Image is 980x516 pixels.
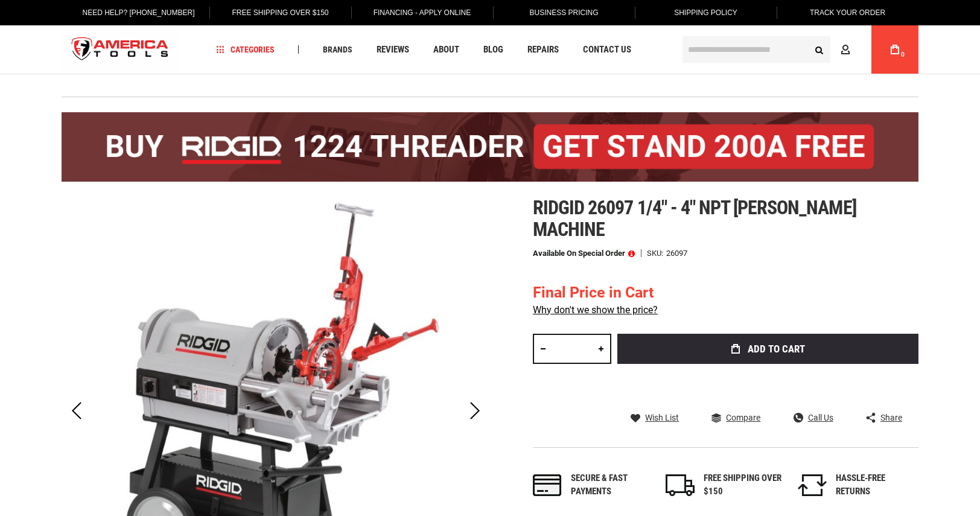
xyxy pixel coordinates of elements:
a: Blog [478,42,509,58]
a: store logo [62,27,179,72]
span: 0 [901,51,905,58]
a: About [428,42,465,58]
span: Compare [726,413,760,422]
img: shipping [666,474,695,496]
span: Call Us [808,413,833,422]
div: Secure & fast payments [571,472,649,498]
span: Brands [323,45,352,54]
div: 26097 [666,249,687,257]
a: Contact Us [577,42,637,58]
span: Categories [217,45,275,54]
span: About [433,45,459,54]
a: Reviews [371,42,415,58]
span: Ridgid 26097 1/4" - 4" npt [PERSON_NAME] machine [533,196,856,241]
span: Contact Us [583,45,631,54]
iframe: Secure express checkout frame [615,368,921,372]
a: Call Us [794,412,833,423]
a: Compare [711,412,760,423]
span: Share [880,413,902,422]
span: Shipping Policy [674,8,737,17]
div: FREE SHIPPING OVER $150 [704,472,782,498]
a: Brands [317,42,358,58]
button: Search [807,38,830,61]
img: payments [533,474,562,496]
span: Reviews [377,45,409,54]
strong: SKU [647,249,666,257]
span: Add to Cart [748,344,805,354]
div: HASSLE-FREE RETURNS [836,472,914,498]
button: Add to Cart [617,334,918,364]
img: returns [798,474,827,496]
span: Repairs [527,45,559,54]
a: Repairs [522,42,564,58]
img: America Tools [62,27,179,72]
a: 0 [883,25,906,74]
span: Wish List [645,413,679,422]
img: BOGO: Buy the RIDGID® 1224 Threader (26092), get the 92467 200A Stand FREE! [62,112,918,182]
a: Categories [211,42,280,58]
a: Wish List [631,412,679,423]
a: Why don't we show the price? [533,304,658,316]
span: Blog [483,45,503,54]
p: Available on Special Order [533,249,635,258]
div: Final Price in Cart [533,282,658,304]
